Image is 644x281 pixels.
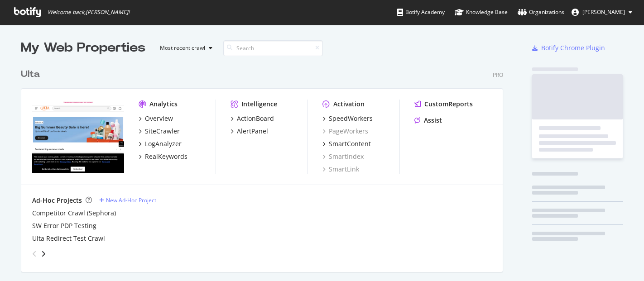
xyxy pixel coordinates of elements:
[322,152,364,161] a: SmartIndex
[424,116,442,125] div: Assist
[333,100,365,109] div: Activation
[139,127,180,136] a: SiteCrawler
[32,100,124,173] img: www.ulta.com
[582,8,625,16] span: Dan Sgammato
[564,5,639,19] button: [PERSON_NAME]
[322,127,368,136] a: PageWorkers
[241,100,277,109] div: Intelligence
[40,249,47,258] div: angle-right
[532,43,605,52] a: Botify Chrome Plugin
[29,247,40,261] div: angle-left
[237,127,268,136] div: AlertPanel
[32,209,116,218] a: Competitor Crawl (Sephora)
[99,196,156,204] a: New Ad-Hoc Project
[48,9,130,16] span: Welcome back, [PERSON_NAME] !
[160,45,205,51] div: Most recent crawl
[223,40,323,56] input: Search
[153,41,216,55] button: Most recent crawl
[145,152,187,161] div: RealKeywords
[397,8,445,17] div: Botify Academy
[322,165,359,174] a: SmartLink
[145,127,180,136] div: SiteCrawler
[329,114,373,123] div: SpeedWorkers
[139,114,173,123] a: Overview
[21,68,43,81] a: Ulta
[21,39,145,57] div: My Web Properties
[414,100,473,109] a: CustomReports
[21,68,40,81] div: Ulta
[493,71,503,79] div: Pro
[139,139,182,148] a: LogAnalyzer
[414,116,442,125] a: Assist
[106,196,156,204] div: New Ad-Hoc Project
[329,139,371,148] div: SmartContent
[145,114,173,123] div: Overview
[322,139,371,148] a: SmartContent
[322,114,373,123] a: SpeedWorkers
[145,139,182,148] div: LogAnalyzer
[455,8,508,17] div: Knowledge Base
[149,100,178,109] div: Analytics
[231,127,268,136] a: AlertPanel
[32,234,105,243] a: Ulta Redirect Test Crawl
[231,114,274,123] a: ActionBoard
[237,114,274,123] div: ActionBoard
[424,100,473,109] div: CustomReports
[32,221,96,230] a: SW Error PDP Testing
[32,196,82,205] div: Ad-Hoc Projects
[541,43,605,52] div: Botify Chrome Plugin
[518,8,564,17] div: Organizations
[139,152,187,161] a: RealKeywords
